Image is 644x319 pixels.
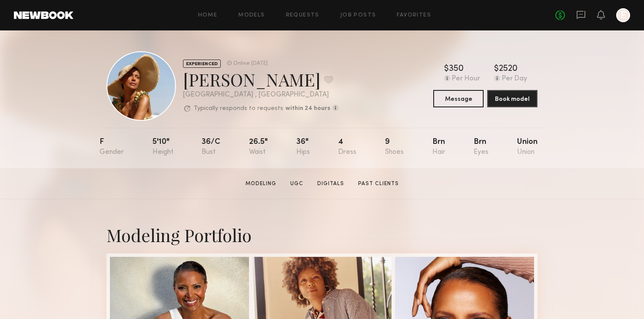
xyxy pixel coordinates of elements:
[202,138,220,156] div: 36/c
[385,138,404,156] div: 9
[285,106,330,112] b: within 24 hours
[287,180,307,188] a: UGC
[296,138,310,156] div: 36"
[249,138,268,156] div: 26.5"
[153,138,173,156] div: 5'10"
[432,138,445,156] div: Brn
[183,60,221,68] div: EXPERIENCED
[433,90,484,107] button: Message
[194,106,283,112] p: Typically responds to requests
[517,138,538,156] div: Union
[314,180,348,188] a: Digitals
[183,91,339,99] div: [GEOGRAPHIC_DATA] , [GEOGRAPHIC_DATA]
[338,138,356,156] div: 4
[452,75,480,83] div: Per Hour
[233,61,268,66] div: Online [DATE]
[616,8,630,22] a: E
[487,90,538,107] button: Book model
[198,13,218,18] a: Home
[238,13,265,18] a: Models
[286,13,319,18] a: Requests
[100,138,124,156] div: F
[502,75,527,83] div: Per Day
[355,180,402,188] a: Past Clients
[242,180,280,188] a: Modeling
[449,65,464,73] div: 350
[474,138,488,156] div: Brn
[183,68,339,91] div: [PERSON_NAME]
[397,13,431,18] a: Favorites
[444,65,449,73] div: $
[106,223,538,246] div: Modeling Portfolio
[340,13,376,18] a: Job Posts
[499,65,518,73] div: 2520
[494,65,499,73] div: $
